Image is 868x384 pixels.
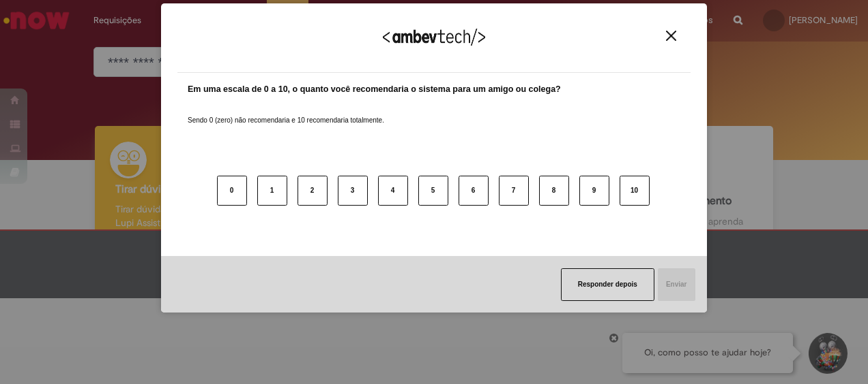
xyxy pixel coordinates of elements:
[459,176,489,206] button: 6
[620,176,650,206] button: 10
[662,30,680,42] button: Close
[666,31,676,41] img: Close
[338,176,368,206] button: 3
[188,83,561,96] label: Em uma escala de 0 a 10, o quanto você recomendaria o sistema para um amigo ou colega?
[579,176,609,206] button: 9
[188,99,384,125] label: Sendo 0 (zero) não recomendaria e 10 recomendaria totalmente.
[561,268,654,301] button: Responder depois
[418,176,448,206] button: 5
[539,176,569,206] button: 8
[378,176,408,206] button: 4
[383,29,485,46] img: Logo Ambevtech
[217,176,247,206] button: 0
[499,176,529,206] button: 7
[257,176,287,206] button: 1
[298,176,328,206] button: 2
